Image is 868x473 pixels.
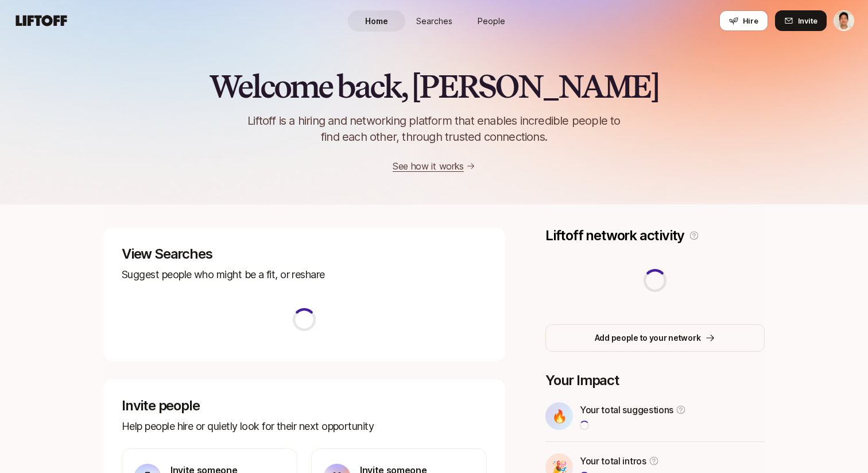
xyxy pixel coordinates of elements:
p: Add people to your network [595,331,701,345]
a: See how it works [393,160,464,172]
button: Invite [775,10,827,31]
button: Hire [719,10,768,31]
img: Jeremy Chen [834,11,854,30]
p: Invite people [122,398,487,414]
span: Hire [743,15,758,26]
p: Liftoff is a hiring and networking platform that enables incredible people to find each other, th... [228,113,640,145]
span: People [478,15,505,27]
p: Your total intros [580,453,646,468]
span: Invite [798,15,817,26]
span: Searches [416,15,452,27]
p: Your Impact [545,372,765,389]
button: Jeremy Chen [834,10,854,31]
a: People [463,10,520,32]
a: Searches [405,10,463,32]
p: Suggest people who might be a fit, or reshare [122,267,487,283]
p: View Searches [122,246,487,262]
p: Your total suggestions [580,402,673,417]
h2: Welcome back, [PERSON_NAME] [209,69,658,103]
span: Home [365,15,388,27]
a: Home [348,10,405,32]
p: Help people hire or quietly look for their next opportunity [122,418,487,434]
p: Liftoff network activity [545,228,684,244]
div: 🔥 [545,402,573,430]
button: Add people to your network [545,324,765,352]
